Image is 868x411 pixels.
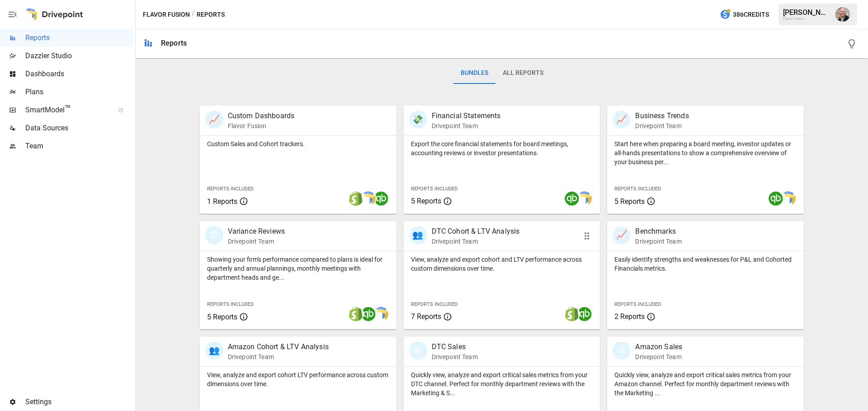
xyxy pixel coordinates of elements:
[716,6,773,23] button: 386Credits
[635,111,689,121] p: Business Trends
[830,2,855,27] button: Dustin Jacobson
[207,139,389,148] p: Custom Sales and Cohort trackers.
[411,255,593,273] p: View, analyze and export cohort and LTV performance across custom dimensions over time.
[783,17,830,21] div: Flavor Fusion
[614,301,661,307] span: Reports Included
[411,197,441,205] span: 5 Reports
[411,186,458,192] span: Reports Included
[228,226,285,237] p: Variance Reviews
[432,352,478,361] p: Drivepoint Team
[635,121,689,130] p: Drivepoint Team
[769,191,783,206] img: quickbooks
[411,301,458,307] span: Reports Included
[614,255,797,273] p: Easily identify strengths and weaknesses for P&L and Cohorted Financials metrics.
[374,307,388,321] img: smart model
[453,62,495,84] button: Bundles
[613,226,631,244] div: 📈
[205,226,223,244] div: 🗓
[835,7,850,22] img: Dustin Jacobson
[361,191,376,206] img: smart model
[207,370,389,388] p: View, analyze and export cohort LTV performance across custom dimensions over time.
[411,312,441,321] span: 7 Reports
[432,121,501,130] p: Drivepoint Team
[432,226,520,237] p: DTC Cohort & LTV Analysis
[577,191,592,206] img: smart model
[228,237,285,246] p: Drivepoint Team
[432,342,478,352] p: DTC Sales
[565,191,579,206] img: quickbooks
[409,342,427,360] div: 🛍
[207,313,237,321] span: 5 Reports
[25,69,133,79] span: Dashboards
[614,312,645,321] span: 2 Reports
[228,352,329,361] p: Drivepoint Team
[565,307,579,321] img: shopify
[228,121,295,130] p: Flavor Fusion
[781,191,796,206] img: smart model
[411,370,593,397] p: Quickly view, analyze and export critical sales metrics from your DTC channel. Perfect for monthl...
[25,32,133,43] span: Reports
[25,51,133,61] span: Dazzler Studio
[65,103,71,115] span: ™
[207,255,389,282] p: Showing your firm's performance compared to plans is ideal for quarterly and annual plannings, mo...
[207,301,254,307] span: Reports Included
[25,105,108,115] span: SmartModel
[613,342,631,360] div: 🛍
[349,191,363,206] img: shopify
[25,123,133,134] span: Data Sources
[495,62,551,84] button: All Reports
[205,342,223,360] div: 👥
[228,342,329,352] p: Amazon Cohort & LTV Analysis
[635,237,681,246] p: Drivepoint Team
[783,8,830,17] div: [PERSON_NAME]
[361,307,376,321] img: quickbooks
[409,226,427,244] div: 👥
[733,9,769,20] span: 386 Credits
[192,9,195,20] div: /
[614,186,661,192] span: Reports Included
[143,9,190,20] button: Flavor Fusion
[349,307,363,321] img: shopify
[635,342,682,352] p: Amazon Sales
[411,139,593,157] p: Export the core financial statements for board meetings, accounting reviews or investor presentat...
[635,226,681,237] p: Benchmarks
[205,111,223,129] div: 📈
[25,397,133,407] span: Settings
[614,197,645,206] span: 5 Reports
[228,111,295,121] p: Custom Dashboards
[577,307,592,321] img: quickbooks
[432,111,501,121] p: Financial Statements
[25,87,133,97] span: Plans
[614,139,797,166] p: Start here when preparing a board meeting, investor updates or all-hands presentations to show a ...
[207,197,237,206] span: 1 Reports
[374,191,388,206] img: quickbooks
[432,237,520,246] p: Drivepoint Team
[161,39,187,47] div: Reports
[614,370,797,397] p: Quickly view, analyze and export critical sales metrics from your Amazon channel. Perfect for mon...
[635,352,682,361] p: Drivepoint Team
[25,141,133,152] span: Team
[409,111,427,129] div: 💸
[613,111,631,129] div: 📈
[207,186,254,192] span: Reports Included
